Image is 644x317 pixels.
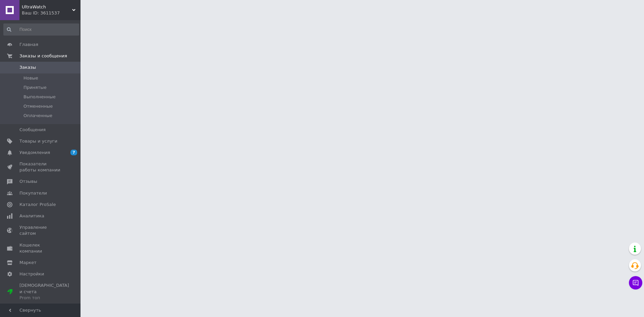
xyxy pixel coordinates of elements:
[23,113,52,119] span: Оплаченные
[19,190,47,196] span: Покупатели
[19,202,56,208] span: Каталог ProSale
[19,282,69,301] span: [DEMOGRAPHIC_DATA] и счета
[23,85,47,91] span: Принятые
[23,75,38,81] span: Новые
[19,295,69,301] div: Prom топ
[19,260,37,266] span: Маркет
[19,42,38,48] span: Главная
[19,271,44,277] span: Настройки
[19,242,62,254] span: Кошелек компании
[19,150,50,156] span: Уведомления
[22,4,72,10] span: UltraWatch
[19,138,57,144] span: Товары и услуги
[19,224,62,236] span: Управление сайтом
[19,127,46,133] span: Сообщения
[23,103,53,109] span: Отмененные
[19,178,37,184] span: Отзывы
[23,94,56,100] span: Выполненные
[19,64,36,70] span: Заказы
[629,276,642,289] button: Чат с покупателем
[19,53,67,59] span: Заказы и сообщения
[3,23,79,36] input: Поиск
[70,150,77,155] span: 7
[19,161,62,173] span: Показатели работы компании
[22,10,80,16] div: Ваш ID: 3611537
[19,213,44,219] span: Аналитика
